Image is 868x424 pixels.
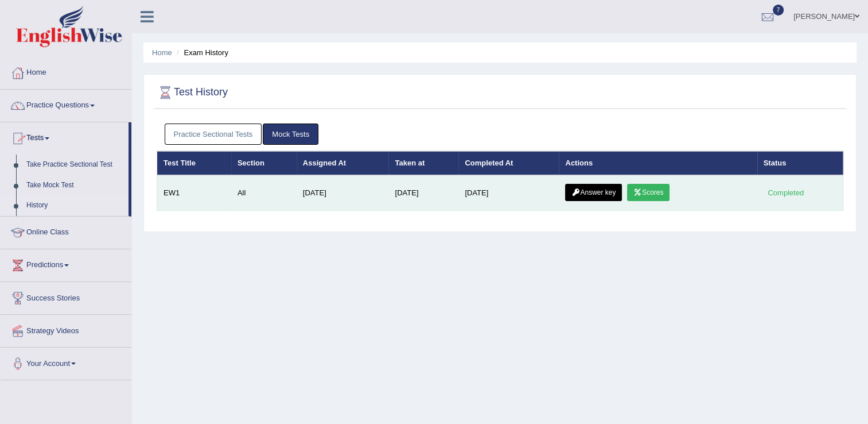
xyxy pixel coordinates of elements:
td: [DATE] [388,175,458,211]
a: Strategy Videos [1,315,131,344]
a: Home [1,57,131,86]
th: Completed At [458,151,559,175]
td: [DATE] [458,175,559,211]
h2: Test History [157,84,228,101]
th: Assigned At [297,151,389,175]
th: Section [231,151,297,175]
th: Actions [559,151,757,175]
a: Scores [627,184,670,201]
td: [DATE] [297,175,389,211]
span: 7 [773,5,784,16]
li: Exam History [174,47,228,58]
th: Status [757,151,843,175]
td: All [231,175,297,211]
a: Take Mock Test [21,175,129,196]
a: History [21,195,129,216]
a: Take Practice Sectional Test [21,155,129,175]
a: Answer key [565,184,622,201]
a: Your Account [1,348,131,376]
a: Mock Tests [263,124,318,145]
a: Online Class [1,217,131,245]
div: Completed [764,187,808,199]
a: Predictions [1,249,131,278]
th: Taken at [388,151,458,175]
a: Tests [1,122,129,151]
a: Practice Sectional Tests [165,124,262,145]
a: Practice Questions [1,90,131,118]
a: Home [152,48,172,57]
th: Test Title [157,151,231,175]
a: Success Stories [1,282,131,311]
td: EW1 [157,175,231,211]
